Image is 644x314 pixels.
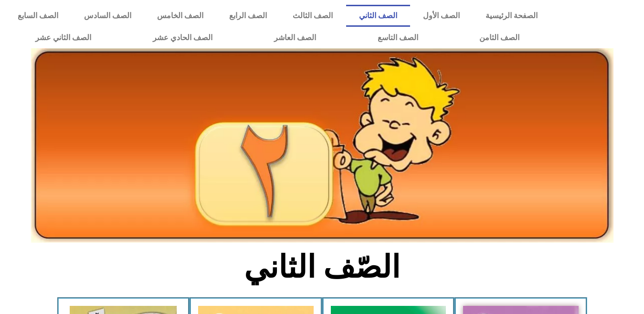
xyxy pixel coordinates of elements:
[216,5,280,27] a: الصف الرابع
[243,27,347,49] a: الصف العاشر
[122,27,243,49] a: الصف الحادي عشر
[449,27,550,49] a: الصف الثامن
[410,5,473,27] a: الصف الأول
[473,5,550,27] a: الصفحة الرئيسية
[71,5,144,27] a: الصف السادس
[5,5,71,27] a: الصف السابع
[164,249,480,286] h2: الصّف الثاني
[346,5,410,27] a: الصف الثاني
[347,27,449,49] a: الصف التاسع
[280,5,346,27] a: الصف الثالث
[5,27,122,49] a: الصف الثاني عشر
[144,5,216,27] a: الصف الخامس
